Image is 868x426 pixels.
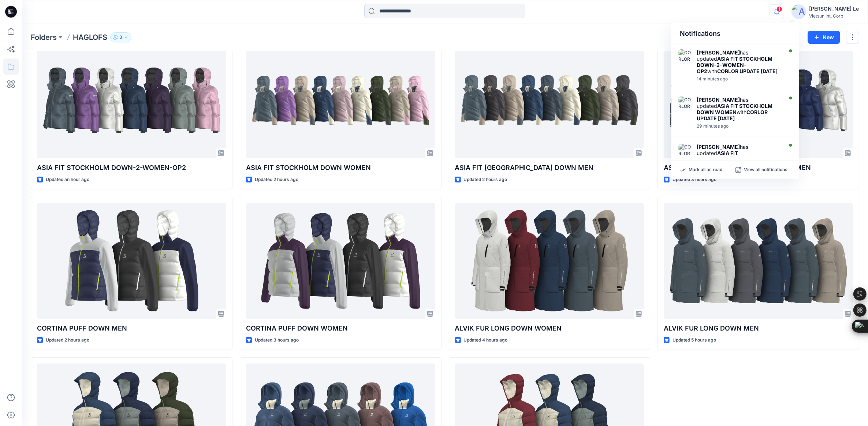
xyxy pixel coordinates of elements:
[697,103,773,115] strong: ASIA FIT STOCKHOLM DOWN WOMEN
[718,68,778,74] strong: CORLOR UPDATE [DATE]
[455,163,644,173] p: ASIA FIT [GEOGRAPHIC_DATA] DOWN MEN
[809,4,859,13] div: [PERSON_NAME] Le
[689,167,723,173] p: Mark all as read
[697,49,781,74] div: has updated with
[73,32,107,42] p: HAGLOFS
[246,203,435,319] a: CORTINA PUFF DOWN WOMEN
[673,336,716,344] p: Updated 5 hours ago
[37,42,226,158] a: ASIA FIT STOCKHOLM DOWN-2-WOMEN-OP2
[791,4,806,19] img: avatar
[679,49,693,64] img: CORLOR UPDATE 2/10/2025
[697,97,740,103] strong: [PERSON_NAME]
[808,31,840,44] button: New
[697,49,740,56] strong: [PERSON_NAME]
[776,6,782,12] span: 1
[679,144,693,158] img: CORLOR UPDATE 2/10/2025
[37,163,226,173] p: ASIA FIT STOCKHOLM DOWN-2-WOMEN-OP2
[119,33,122,41] p: 3
[246,42,435,158] a: ASIA FIT STOCKHOLM DOWN WOMEN
[671,23,800,45] div: Notifications
[255,336,299,344] p: Updated 3 hours ago
[464,336,508,344] p: Updated 4 hours ago
[697,76,781,82] div: Thursday, October 02, 2025 15:44
[455,203,644,319] a: ALVIK FUR LONG DOWN WOMEN
[455,323,644,333] p: ALVIK FUR LONG DOWN WOMEN
[255,176,298,184] p: Updated 2 hours ago
[455,42,644,158] a: ASIA FIT STOCKHOLM DOWN MEN
[246,163,435,173] p: ASIA FIT STOCKHOLM DOWN WOMEN
[697,144,740,150] strong: [PERSON_NAME]
[46,176,89,184] p: Updated an hour ago
[809,13,859,19] div: Vietsun Int. Corp
[664,323,853,333] p: ALVIK FUR LONG DOWN MEN
[246,323,435,333] p: CORTINA PUFF DOWN WOMEN
[697,144,781,169] div: has updated with
[664,203,853,319] a: ALVIK FUR LONG DOWN MEN
[664,163,853,173] p: ASIA FIT [GEOGRAPHIC_DATA] DOWN-2_MEN
[697,109,768,121] strong: CORLOR UPDATE [DATE]
[110,32,131,42] button: 3
[464,176,507,184] p: Updated 2 hours ago
[679,97,693,111] img: CORLOR UPDATE 2/10/2025
[673,176,716,184] p: Updated 3 hours ago
[46,336,89,344] p: Updated 2 hours ago
[697,56,773,74] strong: ASIA FIT STOCKHOLM DOWN-2-WOMEN-OP2
[664,42,853,158] a: ASIA FIT STOCKHOLM DOWN-2_MEN
[744,167,788,173] p: View all notifications
[37,203,226,319] a: CORTINA PUFF DOWN MEN
[37,323,226,333] p: CORTINA PUFF DOWN MEN
[697,97,781,121] div: has updated with
[31,32,57,42] a: Folders
[697,124,781,129] div: Thursday, October 02, 2025 15:29
[697,150,769,169] strong: ASIA FIT [GEOGRAPHIC_DATA] DOWN MEN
